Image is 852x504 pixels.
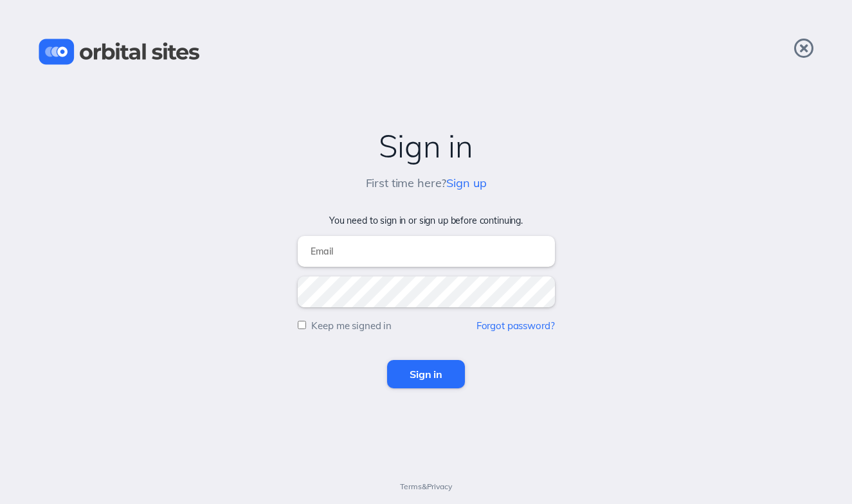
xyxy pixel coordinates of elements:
[366,177,487,190] h5: First time here?
[13,215,839,388] form: You need to sign in or sign up before continuing.
[387,360,465,388] input: Sign in
[446,175,486,190] a: Sign up
[298,236,555,267] input: Email
[476,319,555,332] a: Forgot password?
[311,319,392,332] label: Keep me signed in
[427,482,452,491] a: Privacy
[400,482,421,491] a: Terms
[13,129,839,164] h2: Sign in
[39,39,200,65] img: Orbital Sites Logo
